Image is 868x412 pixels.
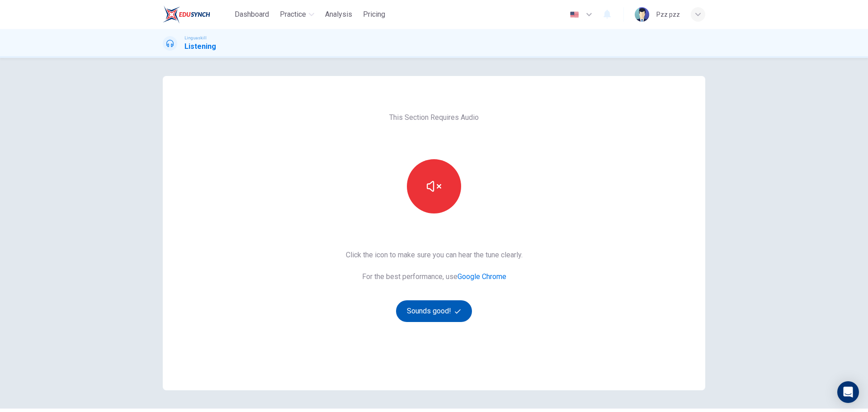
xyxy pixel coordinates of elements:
[363,9,385,20] span: Pricing
[359,6,389,23] button: Pricing
[656,9,680,20] div: Pzz pzz
[280,9,306,20] span: Practice
[635,7,649,22] img: Profile picture
[569,11,580,18] img: en
[184,35,207,41] span: Linguaskill
[321,6,356,23] button: Analysis
[231,6,273,23] button: Dashboard
[163,5,210,24] img: EduSynch logo
[396,300,472,322] button: Sounds good!
[325,9,352,20] span: Analysis
[235,9,269,20] span: Dashboard
[276,6,318,23] button: Practice
[346,271,523,282] span: For the best performance, use
[184,41,216,52] h1: Listening
[389,112,479,123] span: This Section Requires Audio
[346,250,523,260] span: Click the icon to make sure you can hear the tune clearly.
[163,5,231,24] a: EduSynch logo
[837,381,859,403] div: Open Intercom Messenger
[458,272,506,281] a: Google Chrome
